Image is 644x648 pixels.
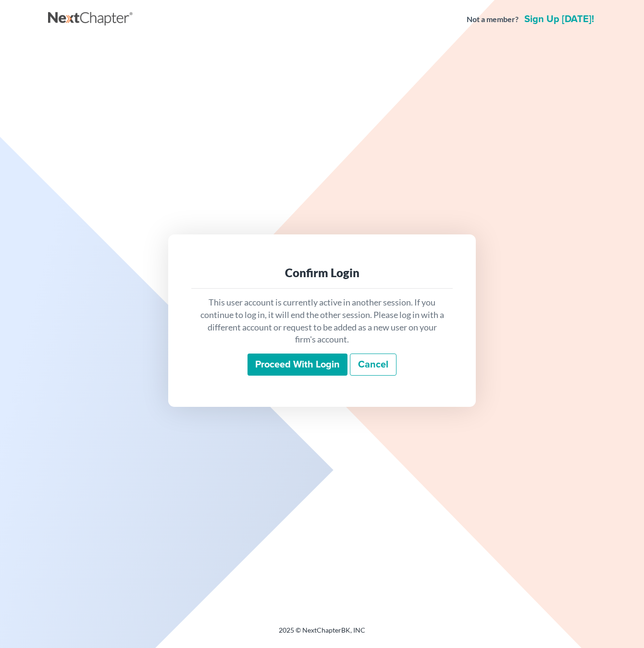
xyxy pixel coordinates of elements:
p: This user account is currently active in another session. If you continue to log in, it will end ... [199,296,445,346]
div: 2025 © NextChapterBK, INC [48,625,596,643]
div: Confirm Login [199,265,445,281]
strong: Not a member? [467,14,519,25]
a: Cancel [350,354,396,376]
input: Proceed with login [248,354,347,376]
a: Sign up [DATE]! [522,14,596,24]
